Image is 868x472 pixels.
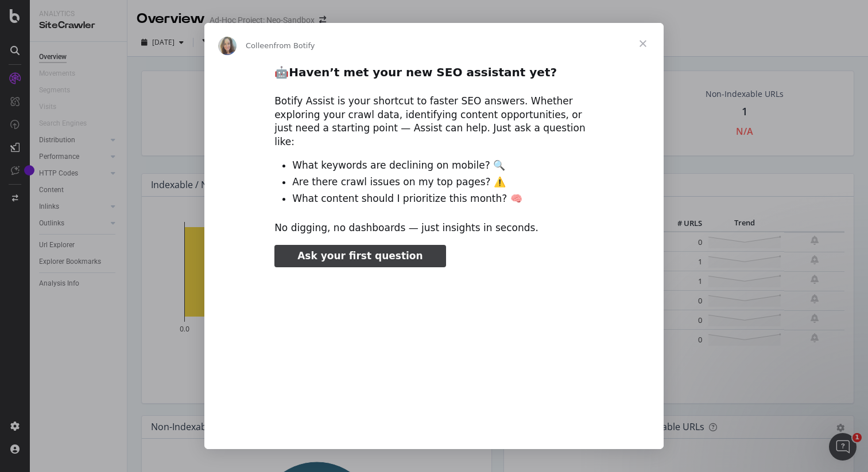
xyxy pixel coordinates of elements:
img: Profile image for Colleen [218,37,237,55]
li: What content should I prioritize this month? 🧠 [292,192,594,206]
a: Ask your first question [274,245,445,268]
span: Colleen [246,41,274,50]
h2: 🤖 [274,65,594,86]
b: Haven’t met your new SEO assistant yet? [289,65,557,79]
span: from Botify [274,41,315,50]
li: Are there crawl issues on my top pages? ⚠️ [292,175,594,189]
span: Close [622,23,664,64]
span: Ask your first question [297,250,423,262]
div: Botify Assist is your shortcut to faster SEO answers. Whether exploring your crawl data, identify... [274,95,594,149]
div: No digging, no dashboards — just insights in seconds. [274,221,594,235]
li: What keywords are declining on mobile? 🔍 [292,159,594,173]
